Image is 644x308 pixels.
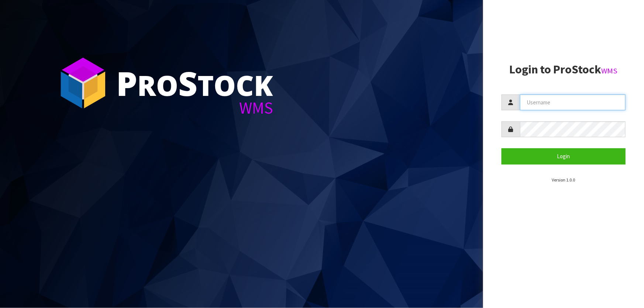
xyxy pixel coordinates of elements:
small: Version 1.0.0 [552,177,575,183]
div: WMS [116,100,273,116]
img: ProStock Cube [55,55,111,111]
h2: Login to ProStock [502,63,626,76]
small: WMS [602,66,618,76]
span: S [178,60,197,105]
input: Username [520,94,626,110]
span: P [116,60,137,105]
div: ro tock [116,66,273,100]
button: Login [502,148,626,164]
